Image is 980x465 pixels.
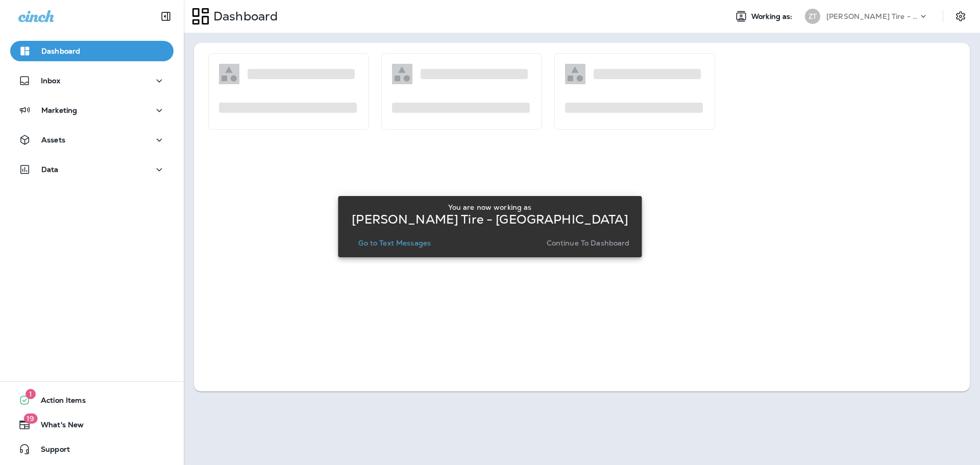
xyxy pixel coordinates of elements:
button: 1Action Items [10,390,174,410]
p: Dashboard [209,9,278,24]
p: Dashboard [41,47,80,55]
p: Continue to Dashboard [547,239,630,247]
p: Data [41,165,59,174]
span: Support [31,445,70,457]
p: Go to Text Messages [358,239,431,247]
p: [PERSON_NAME] Tire - [GEOGRAPHIC_DATA] [352,215,628,224]
p: You are now working as [448,203,531,211]
button: Assets [10,130,174,150]
button: 19What's New [10,414,174,435]
button: Go to Text Messages [354,236,435,250]
button: Continue to Dashboard [543,236,634,250]
p: Inbox [41,77,60,85]
span: Working as: [751,12,795,21]
p: Marketing [41,106,77,114]
span: 1 [26,389,36,399]
button: Data [10,159,174,180]
span: 19 [23,413,37,424]
button: Inbox [10,70,174,91]
p: [PERSON_NAME] Tire - [GEOGRAPHIC_DATA] [826,12,918,20]
p: Assets [41,136,65,144]
div: ZT [805,9,820,24]
button: Collapse Sidebar [152,6,180,27]
button: Dashboard [10,41,174,61]
button: Marketing [10,100,174,120]
button: Settings [951,7,970,26]
span: Action Items [31,396,86,408]
button: Support [10,439,174,459]
span: What's New [31,421,84,433]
